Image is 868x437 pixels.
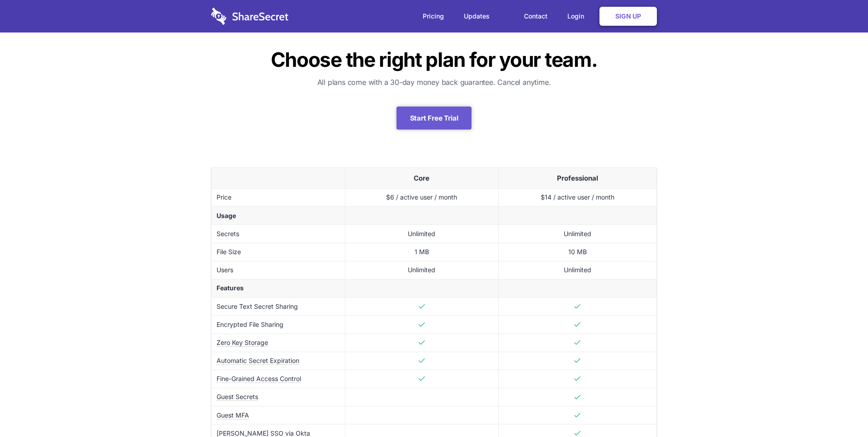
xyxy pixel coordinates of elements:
th: Professional [498,168,656,189]
td: Secure Text Secret Sharing [212,298,345,316]
a: Sign Up [599,7,657,26]
span: Guest Secrets [217,393,258,401]
td: 10 MB [498,243,656,261]
td: Usage [212,207,345,225]
th: Core [345,168,498,189]
td: Users [212,261,345,279]
td: $6 / active user / month [345,189,498,207]
td: Secrets [212,225,345,243]
td: 1 MB [345,243,498,261]
img: logo-wordmark-white-trans-d4663122ce5f474addd5e946df7df03e33cb6a1c49d2221995e7729f52c070b2.svg [211,8,288,25]
td: File Size [212,243,345,261]
a: Pricing [414,2,453,30]
a: Start Free Trial [396,107,472,130]
td: Encrypted File Sharing [212,316,345,334]
h3: All plans come with a 30-day money back guarantee. Cancel anytime. [211,77,657,88]
td: Features [212,279,345,297]
h1: Choose the right plan for your team. [211,50,657,70]
td: Unlimited [498,261,656,279]
span: Fine-Grained Access Control [217,375,301,383]
span: Zero Key Storage [217,339,268,347]
td: Unlimited [345,261,498,279]
td: $14 / active user / month [498,189,656,207]
a: Login [558,2,598,30]
span: Automatic Secret Expiration [217,357,299,365]
span: Guest MFA [217,411,249,419]
td: Price [212,189,345,207]
td: Unlimited [345,225,498,243]
td: Unlimited [498,225,656,243]
a: Contact [515,2,557,30]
